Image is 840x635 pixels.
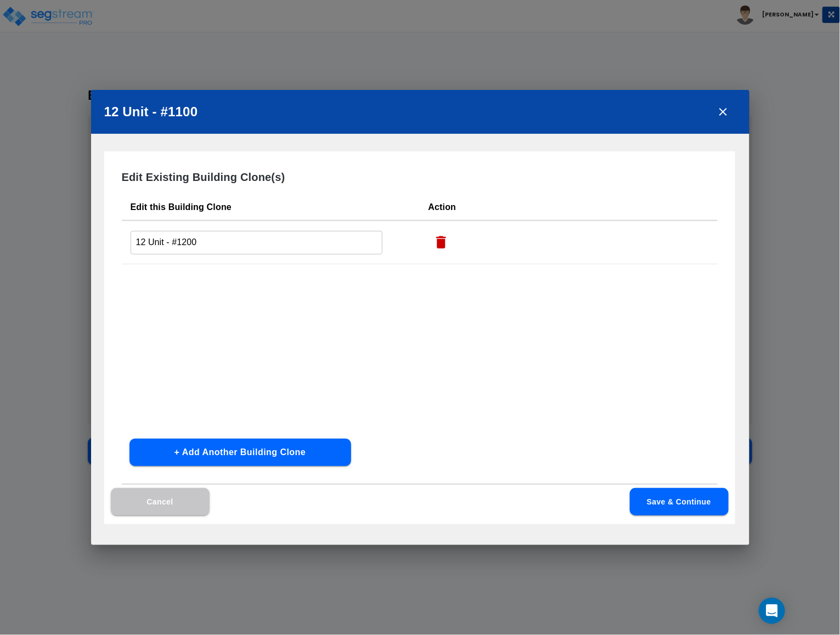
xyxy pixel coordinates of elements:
p: Edit Existing Building Clone(s) [122,169,718,185]
th: Action [420,194,718,220]
button: close [710,99,736,125]
input: Building Clone Name [131,231,383,254]
button: Cancel [111,488,210,515]
h2: 12 Unit - #1100 [91,90,749,134]
th: Edit this Building Clone [122,194,420,220]
div: Open Intercom Messenger [759,598,785,624]
button: Save & Continue [630,488,729,515]
button: + Add Another Building Clone [129,439,351,466]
